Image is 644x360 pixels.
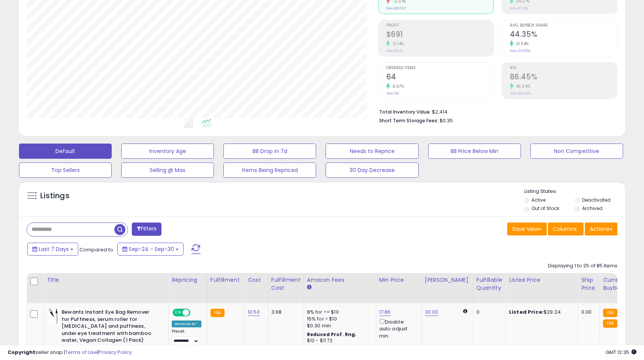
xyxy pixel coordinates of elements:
[49,309,60,324] img: 31z4YnMFgzL._SL40_.jpg
[19,163,112,178] button: Top Sellers
[386,91,399,96] small: Prev: 60
[172,329,201,346] div: Preset:
[8,349,35,356] strong: Copyright
[532,205,559,212] label: Out of Stock
[509,276,575,284] div: Listed Price
[121,163,214,178] button: Selling @ Max
[510,66,617,70] span: ROI
[223,144,316,159] button: BB Drop in 7d
[307,322,370,329] div: $0.30 min
[510,91,531,96] small: Prev: 59.34%
[40,191,70,201] h5: Listings
[476,276,503,292] div: Fulfillable Quantity
[379,276,418,284] div: Min Price
[390,41,404,47] small: 21.14%
[510,73,617,83] h2: 86.45%
[117,243,184,256] button: Sep-24 - Sep-30
[581,276,597,292] div: Ship Price
[271,276,301,292] div: Fulfillment Cost
[39,245,69,253] span: Last 7 Days
[553,225,577,233] span: Columns
[223,163,316,178] button: Items Being Repriced
[98,349,132,356] a: Privacy Policy
[132,223,161,236] button: Filters
[379,109,431,115] b: Total Inventory Value:
[379,308,391,316] a: 17.86
[65,349,97,356] a: Terms of Use
[507,223,547,235] button: Save View
[189,309,201,316] span: OFF
[386,30,494,40] h2: $691
[326,144,418,159] button: Needs to Reprice
[248,276,265,284] div: Cost
[386,73,494,83] h2: 64
[379,117,438,124] b: Short Term Storage Fees:
[248,308,260,316] a: 10.50
[530,144,623,159] button: Non Competitive
[19,144,112,159] button: Default
[524,188,625,195] p: Listing States:
[582,205,603,212] label: Archived
[386,66,494,70] span: Ordered Items
[379,107,612,116] li: $2,414
[307,276,373,284] div: Amazon Fees
[513,41,529,47] small: 21.34%
[172,321,201,327] div: Amazon AI *
[440,117,453,124] span: $0.35
[603,276,642,292] div: Current Buybox Price
[386,49,403,53] small: Prev: $570
[326,163,418,178] button: 30 Day Decrease
[8,349,132,356] div: seller snap | |
[121,144,214,159] button: Inventory Age
[386,6,406,11] small: Prev: $2,097
[510,6,528,11] small: Prev: 27.21%
[548,262,617,270] div: Displaying 1 to 25 of 85 items
[509,308,544,316] b: Listed Price:
[585,223,617,235] button: Actions
[172,276,204,284] div: Repricing
[513,84,531,89] small: 45.69%
[307,309,370,316] div: 8% for <= $10
[271,309,298,316] div: 3.68
[548,223,584,235] button: Columns
[79,246,114,253] span: Compared to:
[379,317,416,339] div: Disable auto adjust min
[603,309,617,317] small: FBA
[428,144,521,159] button: BB Price Below Min
[307,331,357,338] b: Reduced Prof. Rng.
[173,309,183,316] span: ON
[307,316,370,322] div: 15% for > $10
[425,308,438,316] a: 30.00
[129,245,174,253] span: Sep-24 - Sep-30
[581,309,594,316] div: 0.00
[386,24,494,28] span: Profit
[532,197,546,203] label: Active
[47,276,165,284] div: Title
[476,309,500,316] div: 0
[582,197,611,203] label: Deactivated
[27,243,78,256] button: Last 7 Days
[210,276,241,284] div: Fulfillment
[510,49,530,53] small: Prev: 36.55%
[509,309,572,316] div: $29.24
[510,24,617,28] span: Avg. Buybox Share
[606,349,636,356] span: 2025-10-8 12:35 GMT
[62,309,154,346] b: Bewants Instant Eye Bag Remover for Puffiness, serum roller for [MEDICAL_DATA] and puffiness, und...
[307,284,312,291] small: Amazon Fees.
[603,319,617,328] small: FBA
[510,30,617,40] h2: 44.35%
[390,84,404,89] small: 6.67%
[425,276,470,284] div: [PERSON_NAME]
[210,309,225,317] small: FBA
